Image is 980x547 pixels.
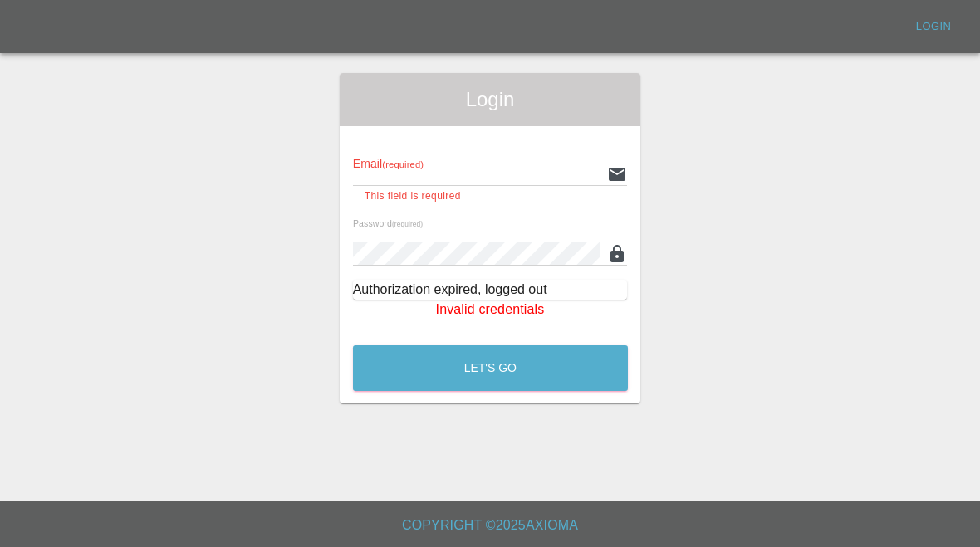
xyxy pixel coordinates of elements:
[353,86,628,113] span: Login
[353,300,628,320] p: Invalid credentials
[365,188,616,205] p: This field is required
[353,157,424,170] span: Email
[392,221,423,228] small: (required)
[382,159,424,169] small: (required)
[353,280,628,300] div: Authorization expired, logged out
[353,218,423,228] span: Password
[353,345,628,391] button: Let's Go
[907,14,960,40] a: Login
[13,514,967,537] h6: Copyright © 2025 Axioma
